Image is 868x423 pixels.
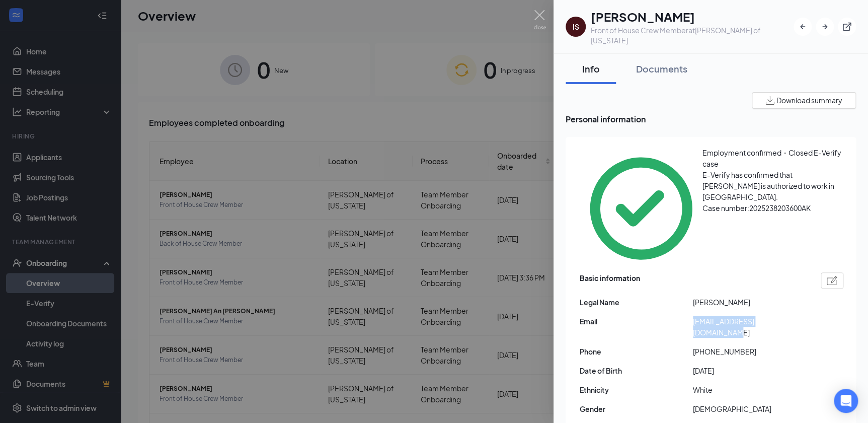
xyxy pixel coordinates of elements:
[580,346,693,357] span: Phone
[580,316,693,327] span: Email
[842,22,852,32] svg: ExternalLink
[580,147,702,270] svg: CheckmarkCircle
[702,170,834,201] span: E-Verify has confirmed that [PERSON_NAME] is authorized to work in [GEOGRAPHIC_DATA].
[693,384,806,395] span: White
[580,403,693,414] span: Gender
[798,22,808,32] svg: ArrowLeftNew
[591,25,794,45] div: Front of House Crew Member at [PERSON_NAME] of [US_STATE]
[580,365,693,376] span: Date of Birth
[693,403,806,414] span: [DEMOGRAPHIC_DATA]
[693,346,806,357] span: [PHONE_NUMBER]
[702,203,811,213] span: Case number: 2025238203600AK
[576,62,606,75] div: Info
[776,95,842,106] span: Download summary
[693,365,806,376] span: [DATE]
[580,297,693,308] span: Legal Name
[693,297,806,308] span: [PERSON_NAME]
[794,18,812,36] button: ArrowLeftNew
[566,113,856,125] span: Personal information
[820,22,830,32] svg: ArrowRight
[591,8,794,25] h1: [PERSON_NAME]
[838,18,856,36] button: ExternalLink
[816,18,834,36] button: ArrowRight
[636,62,687,75] div: Documents
[580,272,640,289] span: Basic information
[580,384,693,395] span: Ethnicity
[702,148,841,168] span: Employment confirmed・Closed E-Verify case
[693,316,806,338] span: [EMAIL_ADDRESS][DOMAIN_NAME]
[752,92,856,109] button: Download summary
[834,389,858,413] div: Open Intercom Messenger
[573,22,579,32] div: IS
